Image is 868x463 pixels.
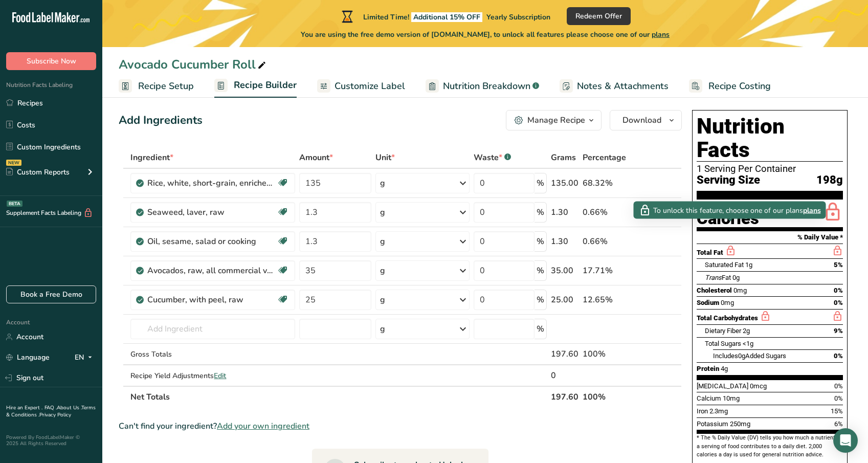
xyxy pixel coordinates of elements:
[733,286,747,294] span: 0mg
[506,110,602,130] button: Manage Recipe
[723,394,740,402] span: 10mg
[119,55,268,74] div: Avocado Cucumber Roll
[6,404,96,418] a: Terms & Conditions .
[6,434,96,447] div: Powered By FoodLabelMaker © 2025 All Rights Reserved
[6,285,96,303] a: Book a Free Demo
[380,264,385,277] div: g
[705,274,731,281] span: Fat
[708,79,771,93] span: Recipe Costing
[119,75,194,98] a: Recipe Setup
[583,151,626,164] span: Percentage
[486,12,550,22] span: Yearly Subscription
[834,394,843,402] span: 0%
[834,261,843,269] span: 5%
[130,370,295,381] div: Recipe Yield Adjustments
[119,420,682,432] div: Can't find your ingredient?
[128,386,548,407] th: Net Totals
[7,201,23,207] div: BETA
[697,164,843,174] div: 1 Serving Per Container
[147,177,275,189] div: Rice, white, short-grain, enriched, cooked
[551,206,578,218] div: 1.30
[697,407,708,415] span: Iron
[560,75,669,98] a: Notes & Attachments
[834,352,843,360] span: 0%
[697,231,843,244] section: % Daily Value *
[299,151,333,164] span: Amount
[713,352,786,360] span: Includes Added Sugars
[44,404,57,411] a: FAQ .
[697,211,785,226] div: Calories
[317,75,405,98] a: Customize Label
[743,340,753,347] span: <1g
[335,79,405,93] span: Customize Label
[130,319,295,339] input: Add Ingredient
[834,286,843,294] span: 0%
[147,294,275,306] div: Cucumber, with peel, raw
[583,177,633,189] div: 68.32%
[380,206,385,218] div: g
[39,411,71,418] a: Privacy Policy
[75,351,96,364] div: EN
[697,115,843,162] h1: Nutrition Facts
[583,348,633,360] div: 100%
[697,365,719,372] span: Protein
[705,340,741,347] span: Total Sugars
[738,352,745,360] span: 0g
[732,274,740,281] span: 0g
[6,52,96,70] button: Subscribe Now
[652,30,670,39] span: plans
[803,205,821,215] span: plans
[705,327,741,335] span: Dietary Fiber
[750,382,767,390] span: 0mcg
[834,299,843,306] span: 0%
[697,299,719,306] span: Sodium
[130,349,295,360] div: Gross Totals
[6,404,42,411] a: Hire an Expert .
[834,382,843,390] span: 0%
[745,261,752,269] span: 1g
[147,206,275,218] div: Seaweed, laver, raw
[6,160,21,166] div: NEW
[119,112,203,129] div: Add Ingredients
[709,407,728,415] span: 2.3mg
[27,56,76,67] span: Subscribe Now
[380,177,385,189] div: g
[426,75,539,98] a: Nutrition Breakdown
[697,286,732,294] span: Cholesterol
[551,177,578,189] div: 135.00
[610,110,682,130] button: Download
[234,78,297,92] span: Recipe Builder
[834,420,843,428] span: 6%
[697,174,760,187] span: Serving Size
[697,394,721,402] span: Calcium
[551,151,576,164] span: Grams
[380,235,385,248] div: g
[57,404,81,411] a: About Us .
[653,205,803,215] span: To unlock this feature, choose one of our plans
[697,314,758,322] span: Total Carbohydrates
[697,434,843,459] section: * The % Daily Value (DV) tells you how much a nutrient in a serving of food contributes to a dail...
[575,11,622,21] span: Redeem Offer
[583,264,633,277] div: 17.71%
[551,369,578,382] div: 0
[833,428,858,453] div: Open Intercom Messenger
[138,79,194,93] span: Recipe Setup
[147,264,275,277] div: Avocados, raw, all commercial varieties
[551,264,578,277] div: 35.00
[831,407,843,415] span: 15%
[380,294,385,306] div: g
[705,261,744,269] span: Saturated Fat
[6,167,70,178] div: Custom Reports
[549,386,581,407] th: 197.60
[375,151,395,164] span: Unit
[380,323,385,335] div: g
[551,235,578,248] div: 1.30
[443,79,530,93] span: Nutrition Breakdown
[217,420,309,432] span: Add your own ingredient
[567,7,631,25] button: Redeem Offer
[721,365,728,372] span: 4g
[214,371,226,381] span: Edit
[697,420,728,428] span: Potassium
[340,10,550,23] div: Limited Time!
[527,114,585,126] div: Manage Recipe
